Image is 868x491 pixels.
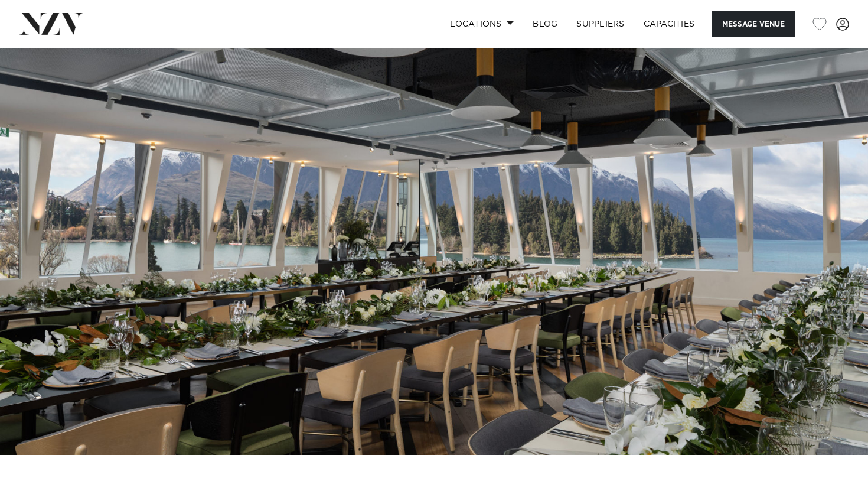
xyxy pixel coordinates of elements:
[523,11,567,37] a: BLOG
[712,11,795,37] button: Message Venue
[567,11,634,37] a: SUPPLIERS
[634,11,704,37] a: Capacities
[440,11,523,37] a: Locations
[19,13,83,34] img: nzv-logo.png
